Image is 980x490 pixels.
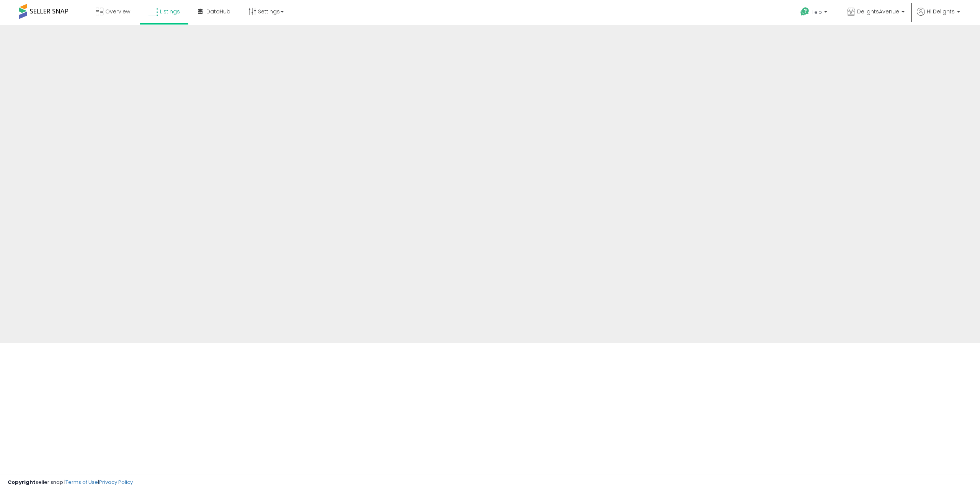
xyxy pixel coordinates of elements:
span: Overview [105,8,130,15]
span: Help [812,9,822,15]
span: Hi Delights [927,8,955,15]
span: DataHub [206,8,230,15]
span: Listings [160,8,180,15]
a: Help [794,1,835,25]
i: Get Help [800,7,810,16]
span: DelightsAvenue [857,8,899,15]
a: Hi Delights [917,8,960,25]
